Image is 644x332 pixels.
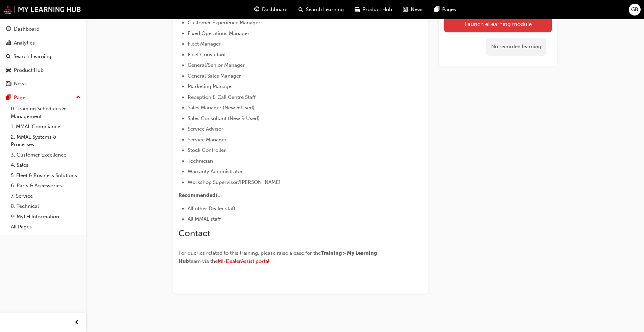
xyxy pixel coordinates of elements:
[8,104,84,121] a: 0. Training Schedules & Management
[178,250,321,256] span: For queries related to this training, please raise a case for the
[188,168,243,174] span: Warranty Administrator
[3,50,84,63] a: Search Learning
[629,4,641,16] button: GB
[8,191,84,201] a: 7. Service
[188,94,256,100] span: Reception & Call Centre Staff
[6,95,11,101] span: pages-icon
[188,83,233,89] span: Marketing Manager
[8,160,84,170] a: 4. Sales
[362,6,392,13] span: Product Hub
[188,137,226,143] span: Service Manager
[189,258,218,264] span: team via the
[188,216,221,222] span: All MMAL staff
[188,147,226,153] span: Stock Controller
[6,54,11,60] span: search-icon
[3,22,84,91] button: DashboardAnalyticsSearch LearningProduct HubNews
[3,91,84,104] button: Pages
[188,205,235,212] span: All other Dealer staff
[14,25,40,33] div: Dashboard
[411,6,424,13] span: News
[442,6,456,13] span: Pages
[178,228,210,239] span: Contact
[398,3,429,17] a: news-iconNews
[188,179,281,185] span: Workshop Supervisor/[PERSON_NAME]
[6,67,11,74] span: car-icon
[218,258,269,264] a: MI-DealerAssist portal
[3,23,84,35] a: Dashboard
[8,132,84,150] a: 2. MMAL Systems & Processes
[3,78,84,90] a: News
[8,181,84,191] a: 6. Parts & Accessories
[434,5,439,14] span: pages-icon
[3,64,84,77] a: Product Hub
[355,5,360,14] span: car-icon
[8,170,84,181] a: 5. Fleet & Business Solutions
[306,6,344,13] span: Search Learning
[631,6,638,13] span: GB
[188,126,223,132] span: Service Advisor
[188,73,241,79] span: General Sales Manager
[3,5,81,14] img: mmal
[3,37,84,49] a: Analytics
[188,105,255,111] span: Sales Manager (New & Used)
[188,52,226,58] span: Fleet Consultant
[76,93,81,102] span: up-icon
[188,20,260,26] span: Customer Experience Manager
[216,192,224,198] span: for:
[14,39,35,47] div: Analytics
[6,26,11,32] span: guage-icon
[269,258,271,264] span: .
[293,3,349,17] a: search-iconSearch Learning
[178,192,216,198] span: Recommended
[14,94,28,102] div: Pages
[429,3,461,17] a: pages-iconPages
[299,5,303,14] span: search-icon
[8,150,84,160] a: 3. Customer Excellence
[403,5,408,14] span: news-icon
[188,62,245,68] span: General/Senior Manager
[8,222,84,232] a: All Pages
[188,41,221,47] span: Fleet Manager
[254,5,259,14] span: guage-icon
[74,319,79,327] span: prev-icon
[444,16,552,32] a: Launch eLearning module
[8,121,84,132] a: 1. MMAL Compliance
[262,6,288,13] span: Dashboard
[486,38,546,56] div: No recorded learning
[14,53,51,60] div: Search Learning
[14,80,27,88] div: News
[6,40,11,46] span: chart-icon
[188,158,213,164] span: Technician
[188,30,249,36] span: Fixed Operations Manager
[8,212,84,222] a: 9. MyLH Information
[188,115,260,121] span: Sales Consultant (New & Used)
[8,201,84,212] a: 8. Technical
[14,66,44,74] div: Product Hub
[249,3,293,17] a: guage-iconDashboard
[6,81,11,87] span: news-icon
[349,3,398,17] a: car-iconProduct Hub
